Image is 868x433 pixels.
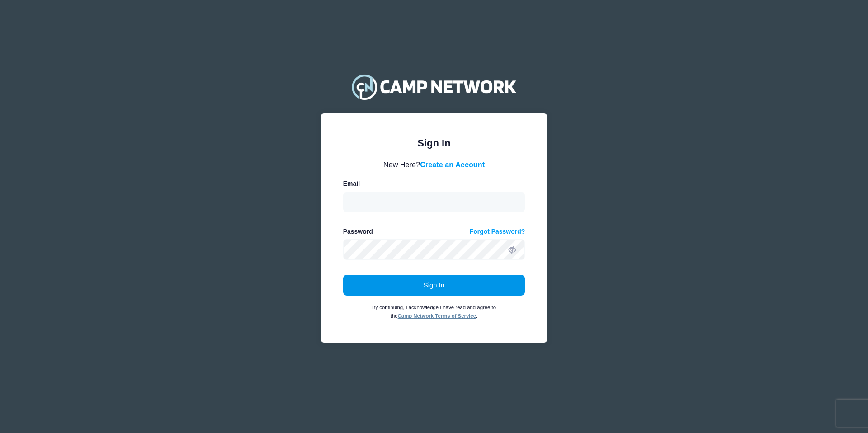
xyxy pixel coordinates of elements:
[420,160,485,169] a: Create an Account
[343,136,525,151] div: Sign In
[343,275,525,296] button: Sign In
[343,179,360,188] label: Email
[398,313,476,319] a: Camp Network Terms of Service
[470,227,525,236] a: Forgot Password?
[343,159,525,170] div: New Here?
[343,227,373,236] label: Password
[348,69,520,105] img: Camp Network
[372,305,496,319] small: By continuing, I acknowledge I have read and agree to the .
